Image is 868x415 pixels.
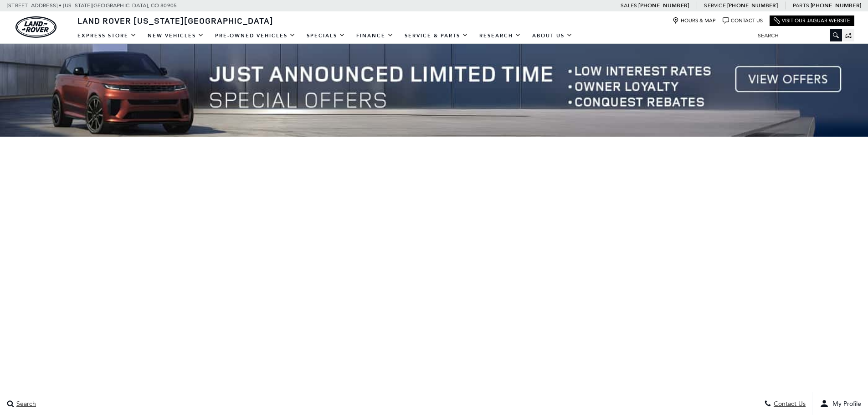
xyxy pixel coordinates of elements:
input: Search [751,30,842,41]
a: Specials [301,28,351,44]
span: Land Rover [US_STATE][GEOGRAPHIC_DATA] [77,15,273,26]
img: Land Rover [15,16,56,38]
a: [PHONE_NUMBER] [811,2,861,9]
span: Search [14,400,36,408]
a: Service & Parts [399,28,474,44]
a: Finance [351,28,399,44]
a: Pre-Owned Vehicles [210,28,301,44]
a: land-rover [15,16,56,38]
a: [PHONE_NUMBER] [727,2,778,9]
a: Contact Us [723,17,763,24]
a: Research [474,28,527,44]
button: user-profile-menu [813,392,868,415]
nav: Main Navigation [72,28,578,44]
span: Sales [621,2,637,9]
a: New Vehicles [142,28,210,44]
a: Visit Our Jaguar Website [774,17,850,24]
a: [STREET_ADDRESS] • [US_STATE][GEOGRAPHIC_DATA], CO 80905 [7,2,177,9]
span: Parts [793,2,809,9]
span: My Profile [829,400,861,408]
a: Hours & Map [673,17,716,24]
a: Land Rover [US_STATE][GEOGRAPHIC_DATA] [72,15,279,26]
a: [PHONE_NUMBER] [638,2,689,9]
span: Contact Us [771,400,806,408]
span: Service [704,2,725,9]
a: EXPRESS STORE [72,28,142,44]
a: About Us [527,28,578,44]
